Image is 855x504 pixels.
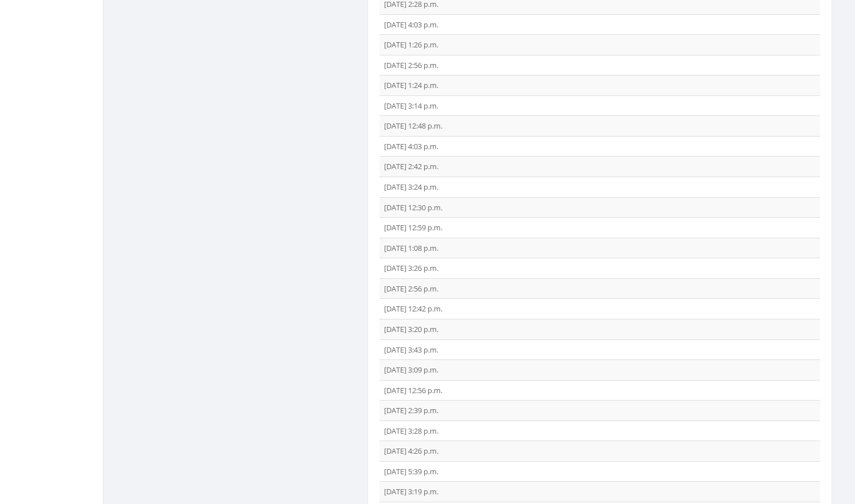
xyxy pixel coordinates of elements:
td: [DATE] 12:42 p.m. [379,299,820,319]
td: [DATE] 4:03 p.m. [379,136,820,157]
td: [DATE] 3:26 p.m. [379,258,820,279]
td: [DATE] 1:24 p.m. [379,75,820,96]
td: [DATE] 4:03 p.m. [379,14,820,35]
td: [DATE] 3:09 p.m. [379,360,820,381]
td: [DATE] 12:48 p.m. [379,116,820,137]
td: [DATE] 2:39 p.m. [379,401,820,421]
td: [DATE] 3:28 p.m. [379,421,820,441]
td: [DATE] 2:56 p.m. [379,278,820,299]
td: [DATE] 5:39 p.m. [379,461,820,482]
td: [DATE] 1:08 p.m. [379,238,820,258]
td: [DATE] 3:24 p.m. [379,177,820,198]
td: [DATE] 3:14 p.m. [379,95,820,116]
td: [DATE] 3:19 p.m. [379,482,820,502]
td: [DATE] 12:56 p.m. [379,380,820,401]
td: [DATE] 4:26 p.m. [379,441,820,462]
td: [DATE] 2:56 p.m. [379,55,820,75]
td: [DATE] 12:30 p.m. [379,197,820,218]
td: [DATE] 3:20 p.m. [379,319,820,339]
td: [DATE] 12:59 p.m. [379,218,820,238]
td: [DATE] 3:43 p.m. [379,339,820,360]
td: [DATE] 1:26 p.m. [379,35,820,55]
td: [DATE] 2:42 p.m. [379,157,820,177]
